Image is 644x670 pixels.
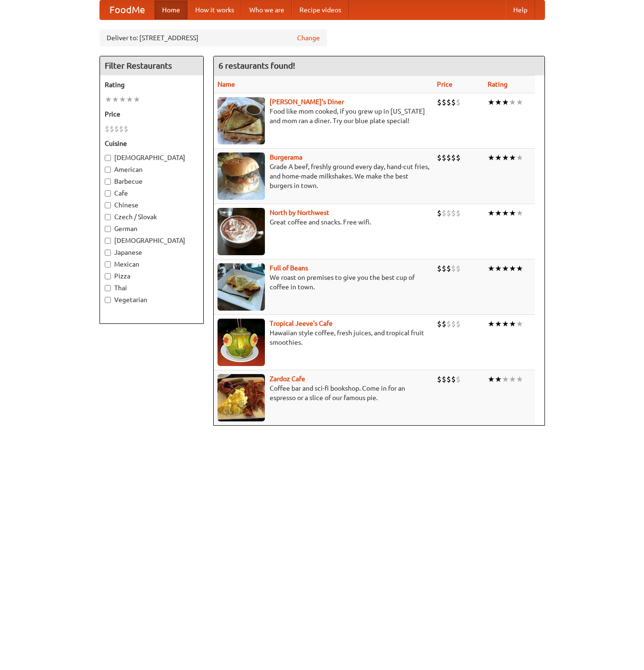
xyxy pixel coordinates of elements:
[105,188,199,198] label: Cafe
[495,319,502,329] li: ★
[105,295,199,304] label: Vegetarian
[100,56,203,75] h4: Filter Restaurants
[502,152,509,163] li: ★
[456,263,461,274] li: $
[114,124,119,134] li: $
[516,152,523,163] li: ★
[292,0,349,19] a: Recipe videos
[509,263,516,274] li: ★
[270,375,305,383] a: Zardoz Cafe
[105,226,111,232] input: German
[495,97,502,107] li: ★
[442,97,446,107] li: $
[509,97,516,107] li: ★
[105,177,199,186] label: Barbecue
[100,0,154,19] a: FoodMe
[446,319,451,329] li: $
[100,29,327,46] div: Deliver to: [STREET_ADDRESS]
[270,98,344,106] a: [PERSON_NAME]'s Diner
[506,0,535,19] a: Help
[488,374,495,384] li: ★
[446,97,451,107] li: $
[218,374,265,421] img: zardoz.jpg
[105,212,199,222] label: Czech / Slovak
[242,0,292,19] a: Who we are
[105,236,199,245] label: [DEMOGRAPHIC_DATA]
[119,124,124,134] li: $
[218,384,429,402] p: Coffee bar and sci-fi bookshop. Come in for an espresso or a slice of our famous pie.
[105,248,199,257] label: Japanese
[218,107,429,125] p: Food like mom cooked, if you grew up in [US_STATE] and mom ran a diner. Try our blue plate special!
[437,263,442,274] li: $
[451,97,456,107] li: $
[105,80,199,89] h5: Rating
[437,208,442,218] li: $
[442,263,446,274] li: $
[442,208,446,218] li: $
[495,263,502,274] li: ★
[270,320,333,327] a: Tropical Jeeve's Cafe
[502,319,509,329] li: ★
[270,264,308,272] a: Full of Beans
[105,214,111,220] input: Czech / Slovak
[495,374,502,384] li: ★
[502,97,509,107] li: ★
[105,250,111,256] input: Japanese
[297,33,320,43] a: Change
[218,162,429,190] p: Grade A beef, freshly ground every day, hand-cut fries, and home-made milkshakes. We make the bes...
[218,328,429,347] p: Hawaiian style coffee, fresh juices, and tropical fruit smoothies.
[495,208,502,218] li: ★
[502,208,509,218] li: ★
[437,80,453,88] a: Price
[218,152,265,200] img: burgerama.jpg
[270,153,302,161] a: Burgerama
[442,319,446,329] li: $
[105,94,112,105] li: ★
[437,97,442,107] li: $
[105,165,199,174] label: American
[451,319,456,329] li: $
[442,152,446,163] li: $
[105,109,199,119] h5: Price
[133,94,140,105] li: ★
[105,155,111,161] input: [DEMOGRAPHIC_DATA]
[105,259,199,269] label: Mexican
[105,271,199,281] label: Pizza
[109,124,114,134] li: $
[218,319,265,366] img: jeeves.jpg
[188,0,242,19] a: How it works
[218,61,295,70] ng-pluralize: 6 restaurants found!
[105,190,111,197] input: Cafe
[442,374,446,384] li: $
[516,319,523,329] li: ★
[488,208,495,218] li: ★
[105,139,199,148] h5: Cuisine
[509,152,516,163] li: ★
[488,152,495,163] li: ★
[270,209,329,216] a: North by Northwest
[495,152,502,163] li: ★
[105,167,111,173] input: American
[105,179,111,185] input: Barbecue
[502,263,509,274] li: ★
[488,80,508,88] a: Rating
[456,97,461,107] li: $
[509,208,516,218] li: ★
[488,319,495,329] li: ★
[502,374,509,384] li: ★
[119,94,126,105] li: ★
[126,94,133,105] li: ★
[516,97,523,107] li: ★
[451,208,456,218] li: $
[516,374,523,384] li: ★
[124,124,128,134] li: $
[105,238,111,244] input: [DEMOGRAPHIC_DATA]
[105,200,199,210] label: Chinese
[516,263,523,274] li: ★
[105,224,199,233] label: German
[451,263,456,274] li: $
